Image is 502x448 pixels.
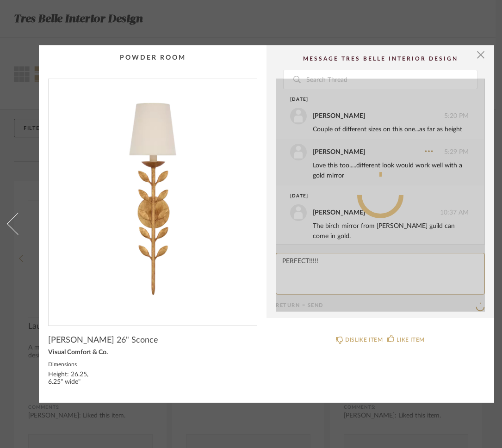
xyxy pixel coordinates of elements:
div: LIKE ITEM [397,335,424,344]
button: Close [471,45,490,64]
label: Dimensions [48,360,104,368]
input: Search Thread [305,70,477,89]
div: DISLIKE ITEM [345,335,383,344]
span: [PERSON_NAME] 26" Sconce [48,335,158,345]
div: Visual Comfort & Co. [48,349,257,356]
div: Height: 26.25, 6.25" wide" [48,371,104,386]
div: 0 [49,79,257,318]
img: 4b021e6d-6313-446d-be52-8b081c626ca8_1000x1000.jpg [49,79,257,318]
